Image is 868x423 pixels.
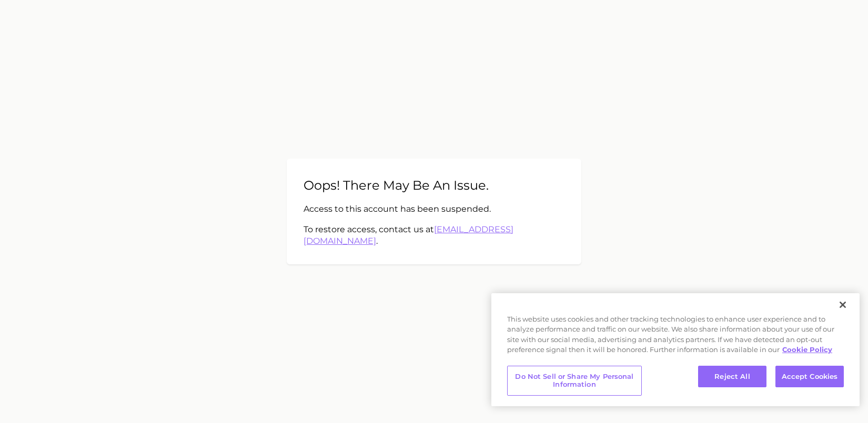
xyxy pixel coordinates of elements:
button: Accept Cookies [775,366,844,388]
div: Cookie banner [491,293,860,406]
button: Do Not Sell or Share My Personal Information, Opens the preference center dialog [507,366,642,396]
button: Reject All [698,366,766,388]
div: This website uses cookies and other tracking technologies to enhance user experience and to analy... [491,314,860,360]
p: To restore access, contact us at . [304,224,564,247]
button: Close [831,293,854,316]
a: More information about your privacy, opens in a new tab [782,345,832,354]
div: Privacy [491,293,860,406]
p: Access to this account has been suspended. [304,203,564,215]
h2: Oops! There may be an issue. [304,178,564,193]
